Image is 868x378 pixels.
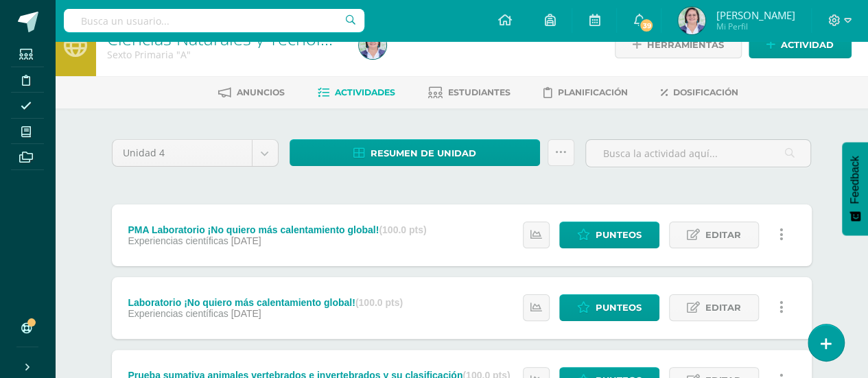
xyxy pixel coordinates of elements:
img: cb6240ca9060cd5322fbe56422423029.png [359,32,386,59]
span: 39 [639,18,654,33]
span: Anuncios [237,87,285,97]
span: [DATE] [231,308,261,319]
span: Planificación [558,87,628,97]
button: Feedback - Mostrar encuesta [842,142,868,235]
span: Actividad [781,32,834,58]
span: Actividades [335,87,395,97]
span: Dosificación [673,87,738,97]
span: Feedback [849,156,861,204]
a: Punteos [559,294,659,321]
span: [DATE] [231,235,261,246]
span: Punteos [596,295,642,320]
a: Planificación [543,82,628,104]
div: Laboratorio ¡No quiero más calentamiento global! [128,297,403,308]
span: Resumen de unidad [371,141,476,166]
span: Punteos [596,222,642,248]
span: Experiencias científicas [128,235,228,246]
div: Sexto Primaria 'A' [107,48,342,61]
img: cb6240ca9060cd5322fbe56422423029.png [678,7,705,34]
span: Experiencias científicas [128,308,228,319]
span: Mi Perfil [716,21,795,32]
span: Herramientas [647,32,724,58]
a: Resumen de unidad [290,139,541,166]
strong: (100.0 pts) [379,224,426,235]
span: Unidad 4 [123,140,242,166]
a: Estudiantes [428,82,511,104]
span: Estudiantes [448,87,511,97]
a: Unidad 4 [113,140,278,166]
span: [PERSON_NAME] [716,8,795,22]
div: PMA Laboratorio ¡No quiero más calentamiento global! [128,224,426,235]
a: Anuncios [218,82,285,104]
a: Herramientas [615,32,742,58]
strong: (100.0 pts) [355,297,403,308]
span: Editar [705,222,741,248]
input: Busca un usuario... [64,9,364,32]
a: Punteos [559,222,659,248]
a: Actividades [318,82,395,104]
a: Dosificación [661,82,738,104]
a: Actividad [749,32,852,58]
span: Editar [705,295,741,320]
input: Busca la actividad aquí... [586,140,810,167]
